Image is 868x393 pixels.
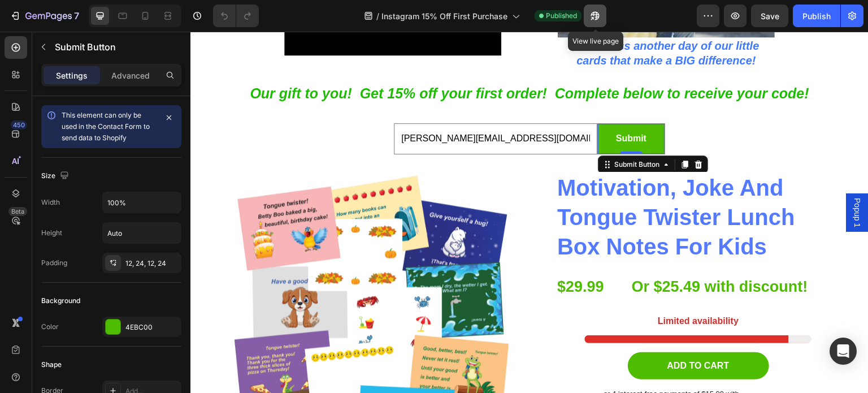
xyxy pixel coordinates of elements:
[830,338,857,365] div: Open Intercom Messenger
[793,5,840,27] button: Publish
[381,10,507,22] span: Instagram 15% Off First Purchase
[125,322,179,332] div: 4EBC00
[125,258,179,269] div: 12, 24, 12, 24
[103,223,181,243] input: Auto
[761,11,779,21] span: Save
[5,5,84,27] button: 7
[59,54,619,70] strong: Our gift to you! Get 15% off your first order! Complete below to receive your code!
[213,5,259,27] div: Undo/Redo
[11,120,27,129] div: 450
[41,258,67,268] div: Padding
[376,10,379,22] span: /
[55,40,177,54] p: Submit Button
[111,70,150,81] p: Advanced
[407,92,474,122] button: Submit
[467,284,548,294] strong: Limited availability
[41,360,62,370] div: Shape
[62,111,150,142] span: This element can only be used in the Contact Form to send data to Shopify
[366,140,650,231] h1: Motivation, Joke And Tongue Twister Lunch Box Notes For Kids
[802,10,831,22] div: Publish
[661,166,672,196] span: Popup 1
[426,99,456,115] p: Submit
[441,245,618,265] p: Or $25.49 with discount!
[190,32,868,393] iframe: Design area
[546,11,577,21] span: Published
[41,296,80,306] div: Background
[413,358,549,368] p: or 4 interest-free payments of $15.00 with
[8,207,27,216] div: Beta
[103,192,181,213] input: Auto
[56,70,88,81] p: Settings
[751,5,788,27] button: Save
[426,99,456,115] div: Rich Text Editor. Editing area: main
[41,169,71,184] div: Size
[41,197,60,208] div: Width
[477,329,539,340] div: Add to cart
[437,321,579,348] button: Add to cart
[203,92,407,123] input: Email
[366,244,415,266] div: $29.99
[41,228,62,238] div: Height
[74,9,79,23] p: 7
[422,128,471,138] div: Submit Button
[368,7,583,36] p: Don't miss another day of our little cards that make a BIG difference!
[41,322,59,332] div: Color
